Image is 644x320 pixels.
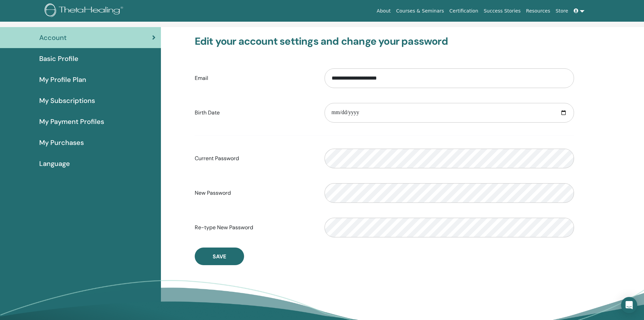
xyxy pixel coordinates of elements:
[523,5,553,17] a: Resources
[39,95,95,106] span: My Subscriptions
[190,187,319,199] label: New Password
[190,221,319,234] label: Re-type New Password
[39,33,67,43] span: Account
[393,5,447,17] a: Courses & Seminars
[39,54,78,64] span: Basic Profile
[190,106,319,119] label: Birth Date
[190,72,319,85] label: Email
[45,3,125,19] img: logo.png
[374,5,393,17] a: About
[447,5,481,17] a: Certification
[213,253,226,260] span: Save
[39,158,70,169] span: Language
[39,137,84,148] span: My Purchases
[190,152,319,165] label: Current Password
[195,35,574,47] h3: Edit your account settings and change your password
[39,116,104,127] span: My Payment Profiles
[39,74,86,85] span: My Profile Plan
[621,297,637,313] div: Open Intercom Messenger
[481,5,523,17] a: Success Stories
[553,5,571,17] a: Store
[195,248,244,265] button: Save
